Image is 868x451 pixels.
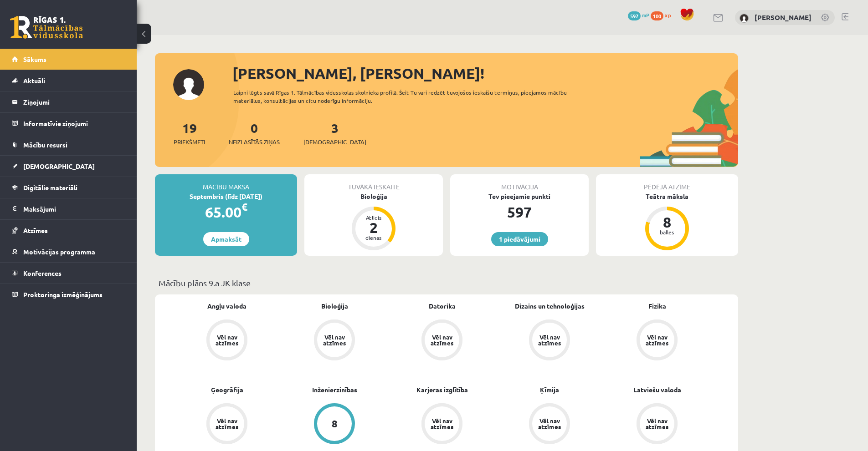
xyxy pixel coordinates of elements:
[496,319,603,362] a: Vēl nav atzīmes
[304,174,443,192] div: Tuvākā ieskaite
[159,277,734,289] p: Mācību plāns 9.a JK klase
[232,62,738,84] div: [PERSON_NAME], [PERSON_NAME]!
[214,334,240,346] div: Vēl nav atzīmes
[304,192,443,201] div: Bioloģija
[628,11,641,20] span: 597
[174,120,205,147] a: 19Priekšmeti
[303,120,366,147] a: 3[DEMOGRAPHIC_DATA]
[644,418,670,430] div: Vēl nav atzīmes
[642,11,649,19] span: mP
[491,232,548,246] a: 1 piedāvājumi
[214,418,240,430] div: Vēl nav atzīmes
[229,120,280,147] a: 0Neizlasītās ziņas
[23,290,103,299] span: Proktoringa izmēģinājums
[23,141,67,149] span: Mācību resursi
[665,11,671,19] span: xp
[537,418,562,430] div: Vēl nav atzīmes
[173,319,281,362] a: Vēl nav atzīmes
[450,201,589,223] div: 597
[496,403,603,446] a: Vēl nav atzīmes
[540,385,559,395] a: Ķīmija
[360,220,387,235] div: 2
[312,385,357,395] a: Inženierzinības
[23,76,45,85] span: Aktuāli
[12,220,125,241] a: Atzīmes
[12,70,125,91] a: Aktuāli
[173,403,281,446] a: Vēl nav atzīmes
[648,301,666,311] a: Fizika
[388,403,496,446] a: Vēl nav atzīmes
[23,55,46,63] span: Sākums
[12,177,125,198] a: Digitālie materiāli
[23,269,62,277] span: Konferences
[12,156,125,177] a: [DEMOGRAPHIC_DATA]
[416,385,468,395] a: Karjeras izglītība
[23,248,95,256] span: Motivācijas programma
[450,192,589,201] div: Tev pieejamie punkti
[155,192,297,201] div: Septembris (līdz [DATE])
[23,183,77,192] span: Digitālie materiāli
[12,91,125,112] a: Ziņojumi
[12,49,125,70] a: Sākums
[12,113,125,134] a: Informatīvie ziņojumi
[281,319,388,362] a: Vēl nav atzīmes
[155,201,297,223] div: 65.00
[388,319,496,362] a: Vēl nav atzīmes
[304,192,443,252] a: Bioloģija Atlicis 2 dienas
[23,226,48,234] span: Atzīmes
[429,301,456,311] a: Datorika
[23,162,95,170] span: [DEMOGRAPHIC_DATA]
[596,192,738,252] a: Teātra māksla 8 balles
[321,301,348,311] a: Bioloģija
[281,403,388,446] a: 8
[12,134,125,155] a: Mācību resursi
[429,418,455,430] div: Vēl nav atzīmes
[628,11,649,19] a: 597 mP
[653,229,681,235] div: balles
[450,174,589,192] div: Motivācija
[515,301,585,311] a: Dizains un tehnoloģijas
[203,232,249,246] a: Apmaksāt
[207,301,247,311] a: Angļu valoda
[651,11,663,20] span: 100
[755,13,812,22] a: [PERSON_NAME]
[12,198,125,219] a: Maksājumi
[233,88,583,105] div: Laipni lūgts savā Rīgas 1. Tālmācības vidusskolas skolnieka profilā. Šeit Tu vari redzēt tuvojošo...
[23,91,125,112] legend: Ziņojumi
[360,235,387,240] div: dienas
[211,385,243,395] a: Ģeogrāfija
[603,403,711,446] a: Vēl nav atzīmes
[12,263,125,284] a: Konferences
[155,174,297,192] div: Mācību maksa
[603,319,711,362] a: Vēl nav atzīmes
[651,11,675,19] a: 100 xp
[12,284,125,305] a: Proktoringa izmēģinājums
[174,137,205,147] span: Priekšmeti
[241,200,247,213] span: €
[653,215,681,229] div: 8
[303,137,366,147] span: [DEMOGRAPHIC_DATA]
[740,14,749,23] img: Marks Eilers Bušs
[10,16,83,39] a: Rīgas 1. Tālmācības vidusskola
[644,334,670,346] div: Vēl nav atzīmes
[12,241,125,262] a: Motivācijas programma
[322,334,347,346] div: Vēl nav atzīmes
[429,334,455,346] div: Vēl nav atzīmes
[596,192,738,201] div: Teātra māksla
[23,113,125,134] legend: Informatīvie ziņojumi
[360,215,387,220] div: Atlicis
[537,334,562,346] div: Vēl nav atzīmes
[633,385,681,395] a: Latviešu valoda
[229,137,280,147] span: Neizlasītās ziņas
[596,174,738,192] div: Pēdējā atzīme
[23,198,125,219] legend: Maksājumi
[332,419,338,429] div: 8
